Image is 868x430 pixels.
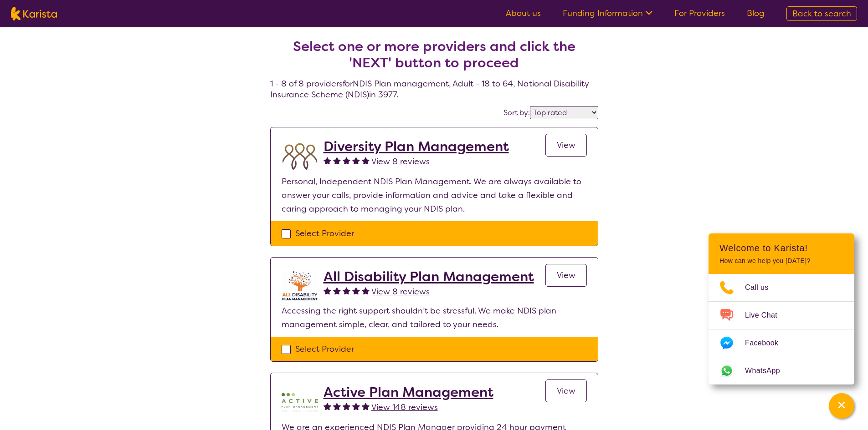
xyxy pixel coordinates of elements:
img: fullstar [352,157,360,164]
img: duqvjtfkvnzb31ymex15.png [282,138,318,175]
h4: 1 - 8 of 8 providers for NDIS Plan management , Adult - 18 to 64 , National Disability Insurance ... [270,16,598,100]
img: fullstar [362,157,370,164]
img: fullstar [343,287,350,294]
img: fullstar [352,402,360,410]
h2: Welcome to Karista! [719,243,843,253]
img: fullstar [343,402,350,410]
span: View [557,385,575,396]
img: fullstar [324,157,331,164]
ul: Choose channel [709,274,854,384]
img: at5vqv0lot2lggohlylh.jpg [282,268,318,304]
a: View [545,264,587,287]
img: fullstar [352,287,360,294]
a: Active Plan Management [324,384,493,400]
a: Diversity Plan Management [324,138,509,155]
span: View 8 reviews [371,286,430,297]
span: View 8 reviews [371,156,430,167]
img: fullstar [333,157,341,164]
button: Channel Menu [829,393,854,419]
a: Funding Information [563,8,652,19]
h2: Select one or more providers and click the 'NEXT' button to proceed [281,38,587,71]
a: View 8 reviews [371,155,430,168]
p: How can we help you [DATE]? [719,257,843,265]
span: Back to search [792,8,851,19]
img: fullstar [362,402,370,410]
label: Sort by: [503,108,530,117]
div: Channel Menu [709,233,854,384]
img: fullstar [333,402,341,410]
a: All Disability Plan Management [324,268,534,285]
img: fullstar [324,287,331,294]
span: View [557,270,575,281]
span: View [557,140,575,151]
a: View 148 reviews [371,400,438,414]
img: pypzb5qm7jexfhutod0x.png [282,384,318,420]
img: fullstar [324,402,331,410]
span: Live Chat [745,309,788,322]
p: Accessing the right support shouldn’t be stressful. We make NDIS plan management simple, clear, a... [282,304,587,331]
img: Karista logo [11,7,57,20]
span: Call us [745,281,780,294]
a: Back to search [786,6,857,21]
img: fullstar [362,287,370,294]
img: fullstar [343,157,350,164]
a: View [545,379,587,402]
p: Personal, Independent NDIS Plan Management. We are always available to answer your calls, provide... [282,175,587,216]
a: Web link opens in a new tab. [709,357,854,384]
a: About us [506,8,541,19]
img: fullstar [333,287,341,294]
span: Facebook [745,336,789,350]
a: Blog [747,8,765,19]
a: View [545,134,587,157]
span: WhatsApp [745,364,791,378]
a: For Providers [674,8,725,19]
a: View 8 reviews [371,285,430,298]
span: View 148 reviews [371,402,438,413]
